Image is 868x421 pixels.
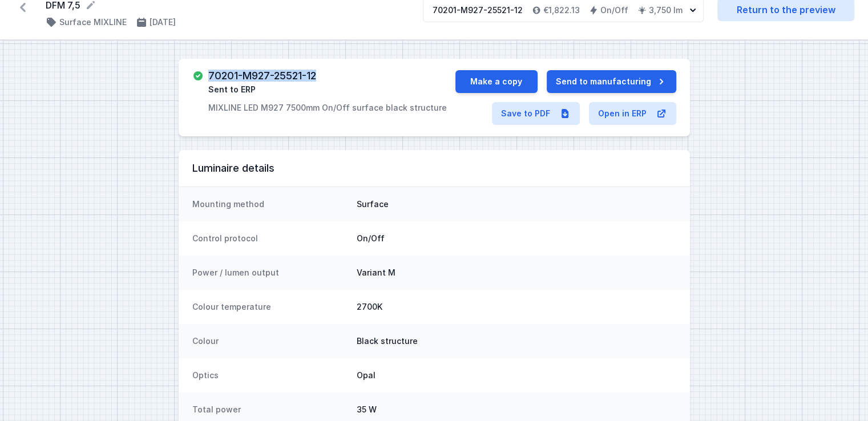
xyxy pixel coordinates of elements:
[208,102,447,114] p: MIXLINE LED M927 7500mm On/Off surface black structure
[492,102,580,125] a: Save to PDF
[357,301,676,313] dd: 2700K
[649,5,683,16] h4: 3,750 lm
[547,70,676,93] button: Send to manufacturing
[208,70,316,82] h3: 70201-M927-25521-12
[208,84,256,95] span: Sent to ERP
[600,5,628,16] h4: On/Off
[192,233,348,244] dt: Control protocol
[433,5,523,16] div: 70201-M927-25521-12
[192,404,348,415] dt: Total power
[589,102,676,125] a: Open in ERP
[357,335,676,347] dd: Black structure
[357,404,676,415] dd: 35 W
[192,161,676,175] h3: Luminaire details
[192,199,348,210] dt: Mounting method
[192,370,348,381] dt: Optics
[357,233,676,244] dd: On/Off
[192,301,348,313] dt: Colour temperature
[455,70,538,93] button: Make a copy
[59,17,127,28] h4: Surface MIXLINE
[192,335,348,347] dt: Colour
[543,5,580,16] h4: €1,822.13
[357,267,676,278] dd: Variant M
[150,17,176,28] h4: [DATE]
[357,370,676,381] dd: Opal
[192,267,348,278] dt: Power / lumen output
[357,199,676,210] dd: Surface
